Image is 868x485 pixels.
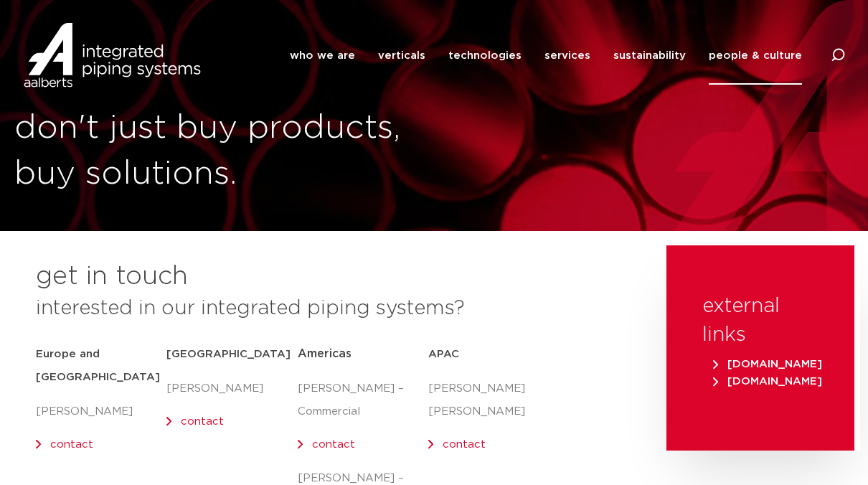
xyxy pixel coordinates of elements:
h5: [GEOGRAPHIC_DATA] [166,343,297,366]
a: sustainability [613,27,686,85]
a: contact [443,439,486,450]
p: [PERSON_NAME] [36,400,166,423]
p: [PERSON_NAME] [PERSON_NAME] [428,377,559,423]
a: technologies [448,27,522,85]
h1: don't just buy products, buy solutions. [14,105,427,197]
strong: Europe and [GEOGRAPHIC_DATA] [36,349,160,382]
a: verticals [378,27,425,85]
a: [DOMAIN_NAME] [709,359,826,369]
span: [DOMAIN_NAME] [713,376,822,387]
h3: interested in our integrated piping systems? [36,294,631,323]
p: [PERSON_NAME] – Commercial [298,377,428,423]
a: contact [181,416,224,427]
a: services [544,27,590,85]
h3: external links [702,292,819,349]
a: people & culture [709,27,802,85]
h2: get in touch [36,260,188,294]
a: [DOMAIN_NAME] [709,376,826,387]
h5: APAC [428,343,559,366]
span: Americas [298,348,352,359]
p: [PERSON_NAME] [166,377,297,400]
a: contact [312,439,355,450]
a: contact [50,439,93,450]
span: [DOMAIN_NAME] [713,359,822,369]
a: who we are [290,27,355,85]
nav: Menu [290,27,802,85]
